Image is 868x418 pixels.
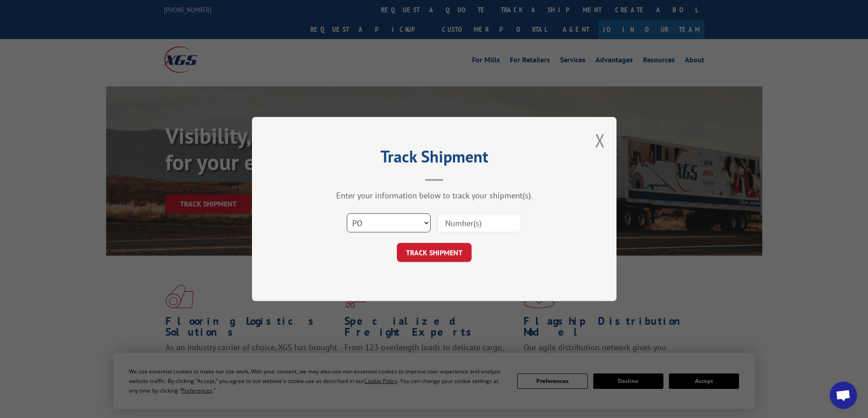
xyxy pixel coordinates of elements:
button: Close modal [595,128,605,152]
button: TRACK SHIPMENT [397,243,472,262]
input: Number(s) [437,213,521,232]
div: Enter your information below to track your shipment(s). [298,190,571,201]
h2: Track Shipment [298,150,571,167]
a: Open chat [830,382,857,409]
